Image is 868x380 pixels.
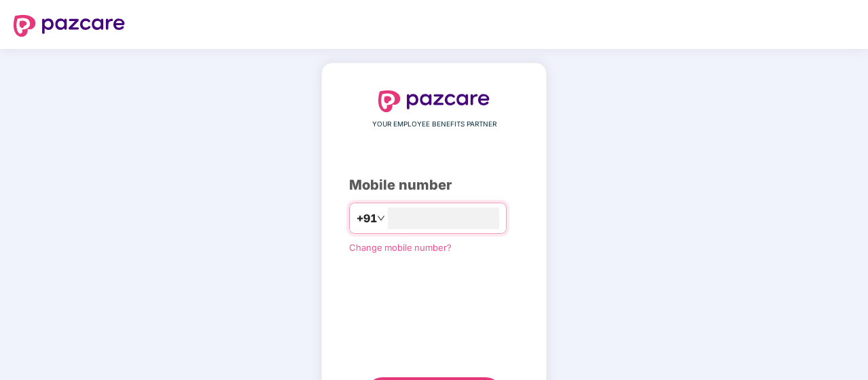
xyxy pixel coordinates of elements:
[372,119,496,130] span: YOUR EMPLOYEE BENEFITS PARTNER
[357,210,377,227] span: +91
[14,15,125,37] img: logo
[349,175,519,196] div: Mobile number
[349,242,452,253] a: Change mobile number?
[377,214,385,222] span: down
[378,90,490,112] img: logo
